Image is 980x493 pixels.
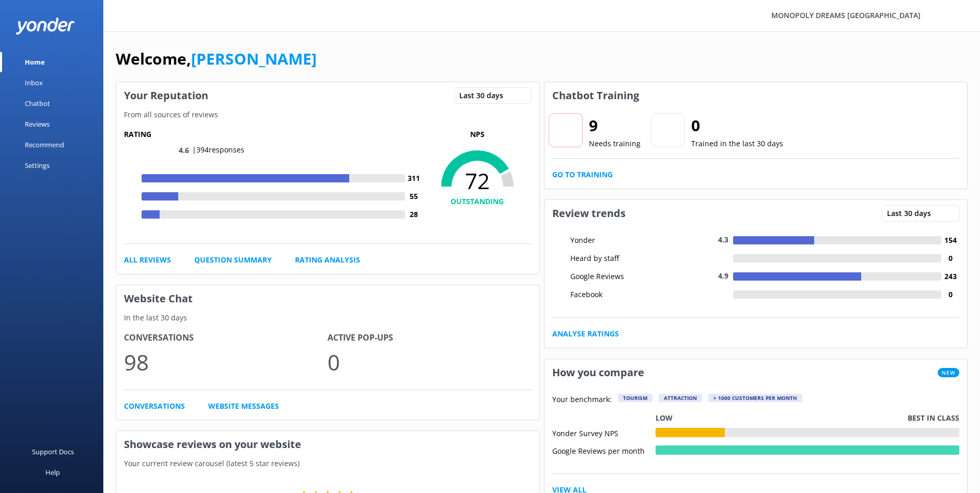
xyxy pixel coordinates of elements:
[423,129,532,140] p: NPS
[405,191,423,202] h4: 55
[552,328,619,340] a: Analyse Ratings
[295,254,360,266] a: Rating Analysis
[552,428,656,437] div: Yonder Survey NPS
[116,285,539,312] h3: Website Chat
[938,368,959,377] span: New
[179,145,189,155] span: 4.6
[191,48,317,69] a: [PERSON_NAME]
[941,253,959,264] h4: 0
[116,458,539,469] p: Your current review carousel (latest 5 star reviews)
[552,445,656,455] div: Google Reviews per month
[618,394,652,402] div: Tourism
[405,209,423,220] h4: 28
[568,235,661,246] div: Yonder
[116,431,539,458] h3: Showcase reviews on your website
[208,400,279,412] a: Website Messages
[124,400,185,412] a: Conversations
[718,271,728,281] span: 4.9
[545,82,647,109] h3: Chatbot Training
[545,359,652,386] h3: How you compare
[25,134,64,155] div: Recommend
[908,412,959,424] p: Best in class
[718,235,728,244] span: 4.3
[45,462,60,483] div: Help
[691,138,783,149] p: Trained in the last 30 days
[552,169,613,180] a: Go to Training
[568,253,661,264] div: Heard by staff
[659,394,702,402] div: Attraction
[328,331,531,345] h4: Active Pop-ups
[423,168,532,194] span: 72
[124,129,423,140] h5: Rating
[941,289,959,300] h4: 0
[552,394,612,406] p: Your benchmark:
[25,155,50,176] div: Settings
[405,173,423,184] h4: 311
[941,235,959,246] h4: 154
[124,254,171,266] a: All Reviews
[116,312,539,323] p: In the last 30 days
[25,114,50,134] div: Reviews
[887,208,937,219] span: Last 30 days
[25,52,45,72] div: Home
[708,394,802,402] div: > 1000 customers per month
[691,113,783,138] h2: 0
[124,345,328,379] p: 98
[194,254,272,266] a: Question Summary
[423,196,532,207] h4: OUTSTANDING
[656,412,673,424] p: Low
[589,113,641,138] h2: 9
[116,47,317,71] h1: Welcome,
[192,144,244,156] p: | 394 responses
[25,72,43,93] div: Inbox
[15,18,75,35] img: yonder-white-logo.png
[116,82,216,109] h3: Your Reputation
[545,200,633,227] h3: Review trends
[124,331,328,345] h4: Conversations
[589,138,641,149] p: Needs training
[328,345,531,379] p: 0
[568,289,661,300] div: Facebook
[941,271,959,282] h4: 243
[32,441,74,462] div: Support Docs
[25,93,50,114] div: Chatbot
[568,271,661,282] div: Google Reviews
[459,90,509,101] span: Last 30 days
[116,109,539,120] p: From all sources of reviews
